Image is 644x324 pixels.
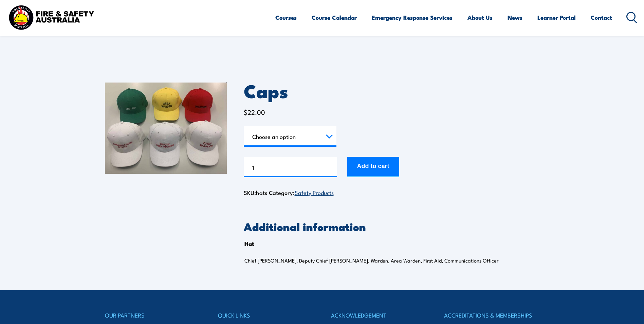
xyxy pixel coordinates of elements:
a: Safety Products [295,188,334,196]
h4: OUR PARTNERS [105,310,200,320]
span: hats [256,188,267,197]
p: Chief [PERSON_NAME], Deputy Chief [PERSON_NAME], Warden, Area Warden, First Aid, Communications O... [244,257,515,264]
h1: Caps [244,83,539,98]
th: Hat [244,238,254,249]
span: Category: [269,188,334,197]
a: News [508,8,522,26]
a: Emergency Response Services [372,8,453,26]
h4: ACKNOWLEDGEMENT [331,310,426,320]
h4: ACCREDITATIONS & MEMBERSHIPS [444,310,539,320]
h4: QUICK LINKS [218,310,313,320]
span: SKU: [244,188,267,197]
h2: Additional information [244,221,539,231]
a: Learner Portal [537,8,576,26]
img: Caps [105,83,227,174]
a: Contact [591,8,612,26]
input: Product quantity [244,157,337,177]
bdi: 22.00 [244,107,265,116]
a: About Us [467,8,493,26]
a: Course Calendar [312,8,357,26]
span: $ [244,107,247,116]
a: Courses [275,8,297,26]
button: Add to cart [347,157,399,177]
